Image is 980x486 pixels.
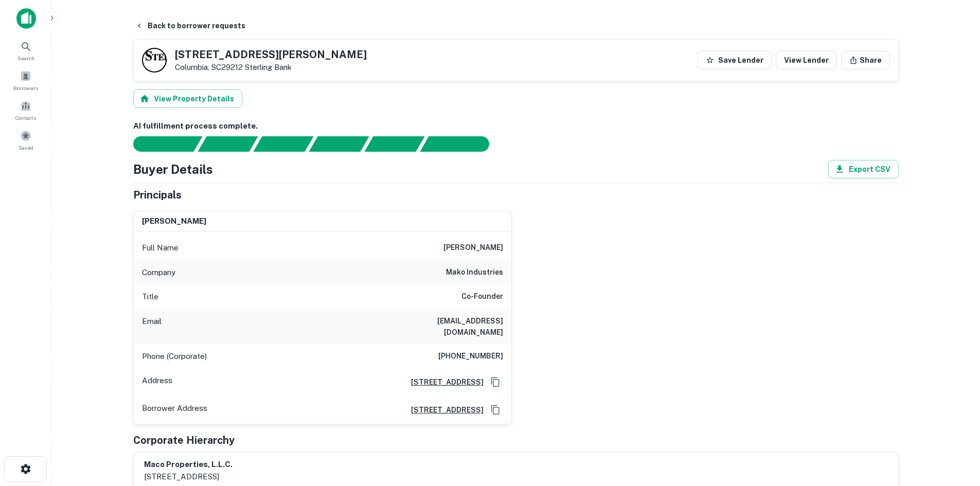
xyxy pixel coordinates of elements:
p: Full Name [142,242,179,254]
h4: Buyer Details [133,160,213,178]
button: View Property Details [133,89,242,108]
h5: [STREET_ADDRESS][PERSON_NAME] [175,49,367,60]
a: [STREET_ADDRESS] [403,376,484,388]
img: capitalize-icon.png [16,8,36,29]
h5: Principals [133,187,182,203]
h6: [EMAIL_ADDRESS][DOMAIN_NAME] [380,315,503,338]
div: Sending borrower request to AI... [121,136,198,152]
div: Principals found, still searching for contact information. This may take time... [364,136,424,152]
button: Back to borrower requests [131,16,250,35]
a: [STREET_ADDRESS] [403,404,484,416]
p: Borrower Address [142,402,207,418]
button: Export CSV [828,160,899,178]
p: Title [142,291,158,303]
a: View Lender [776,51,837,69]
a: Search [3,37,48,64]
h6: [PERSON_NAME] [142,215,206,227]
p: Address [142,374,172,390]
button: Copy Address [488,402,503,418]
a: Borrowers [3,66,48,94]
p: Company [142,266,175,279]
button: Share [841,51,890,69]
span: Borrowers [13,84,38,92]
p: [STREET_ADDRESS] [144,471,233,483]
p: Phone (Corporate) [142,350,207,363]
a: Sterling Bank [245,63,292,71]
button: Save Lender [698,51,772,69]
a: Saved [3,126,48,154]
div: Your request is received and processing... [198,136,258,152]
h6: Co-Founder [461,291,503,303]
button: Copy Address [488,374,503,390]
span: Search [17,54,34,62]
h6: [PHONE_NUMBER] [438,350,503,363]
p: Email [142,315,162,338]
h6: AI fulfillment process complete. [133,120,899,132]
div: Principals found, AI now looking for contact information... [309,136,369,152]
div: AI fulfillment process complete. [420,136,502,152]
div: Documents found, AI parsing details... [253,136,313,152]
h6: [PERSON_NAME] [443,242,503,254]
h6: mako industries [446,266,503,279]
a: Contacts [3,96,48,124]
p: Columbia, SC29212 [175,63,367,72]
h5: Corporate Hierarchy [133,433,235,448]
span: Saved [19,143,33,152]
iframe: Chat Widget [929,404,980,453]
span: Contacts [15,114,36,122]
h6: maco properties, l.l.c. [144,459,233,471]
